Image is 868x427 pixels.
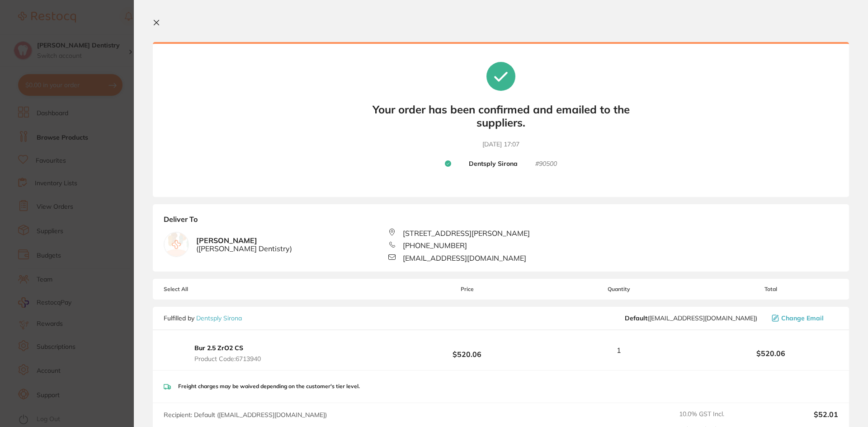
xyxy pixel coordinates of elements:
[400,342,534,359] b: $520.06
[194,355,269,362] span: Product Code: 6713940
[192,344,272,363] button: Bur 2.5 ZrO2 CS Product Code:6713940
[403,254,526,262] span: [EMAIL_ADDRESS][DOMAIN_NAME]
[769,314,838,322] button: Change Email
[196,314,242,322] a: Dentsply Sirona
[679,410,755,418] span: 10.0 % GST Incl.
[403,241,467,249] span: [PHONE_NUMBER]
[625,314,757,322] span: clientservices@dentsplysirona.com
[535,286,703,292] span: Quantity
[164,286,254,292] span: Select All
[365,103,637,129] b: Your order has been confirmed and emailed to the suppliers.
[469,160,518,168] b: Dentsply Sirona
[625,314,647,322] b: Default
[781,314,824,322] span: Change Email
[403,229,530,237] span: [STREET_ADDRESS][PERSON_NAME]
[617,346,621,354] span: 1
[400,286,534,292] span: Price
[762,410,838,418] output: $52.01
[164,215,838,229] b: Deliver To
[164,314,242,322] p: Fulfilled by
[164,232,189,257] img: empty.jpg
[703,286,838,292] span: Total
[194,344,243,352] b: Bur 2.5 ZrO2 CS
[703,349,838,357] b: $520.06
[535,160,557,168] small: # 90500
[196,236,292,253] b: [PERSON_NAME]
[178,383,360,389] p: Freight charges may be waived depending on the customer's tier level.
[196,244,292,253] span: ( [PERSON_NAME] Dentistry )
[164,411,327,419] span: Recipient: Default ( [EMAIL_ADDRESS][DOMAIN_NAME] )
